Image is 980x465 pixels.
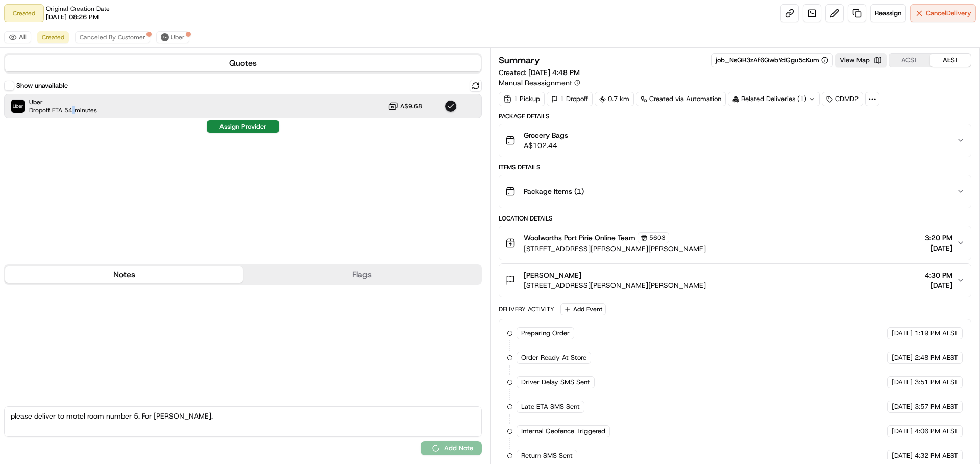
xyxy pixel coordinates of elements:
[499,163,971,172] div: Items Details
[499,67,580,78] span: Created:
[102,173,124,181] span: Pylon
[925,243,952,253] span: [DATE]
[4,31,31,43] button: All
[521,329,570,338] span: Preparing Order
[835,53,887,67] button: View Map
[521,451,573,460] span: Return SMS Sent
[171,33,185,41] span: Uber
[524,280,706,290] span: [STREET_ADDRESS][PERSON_NAME][PERSON_NAME]
[547,92,593,106] div: 1 Dropoff
[875,9,901,18] span: Reassign
[10,10,31,31] img: Nash
[870,4,906,22] button: Reassign
[46,5,110,13] span: Original Creation Date
[37,31,69,43] button: Created
[910,4,976,22] button: CancelDelivery
[892,329,913,338] span: [DATE]
[82,144,168,162] a: 💻API Documentation
[35,108,129,116] div: We're available if you need us!
[11,100,24,113] img: Uber
[716,56,828,65] button: job_NsQR3zAf6QwbYdGgu5cKum
[80,33,145,41] span: Canceled By Customer
[524,233,635,243] span: Woolworths Port Pirie Online Team
[388,101,422,111] button: A$9.68
[915,378,958,387] span: 3:51 PM AEST
[925,233,952,243] span: 3:20 PM
[86,149,94,157] div: 💻
[728,92,820,106] div: Related Deliveries (1)
[10,97,29,116] img: 1736555255976-a54dd68f-1ca7-489b-9aae-adbdc363a1c4
[16,81,68,90] label: Show unavailable
[930,54,971,67] button: AEST
[499,226,971,260] button: Woolworths Port Pirie Online Team5603[STREET_ADDRESS][PERSON_NAME][PERSON_NAME]3:20 PM[DATE]
[595,92,634,106] div: 0.7 km
[925,280,952,290] span: [DATE]
[499,78,572,88] span: Manual Reassignment
[29,106,97,114] span: Dropoff ETA 54 minutes
[524,140,568,151] span: A$102.44
[892,402,913,411] span: [DATE]
[6,144,82,162] a: 📗Knowledge Base
[892,427,913,436] span: [DATE]
[521,402,580,411] span: Late ETA SMS Sent
[915,329,958,338] span: 1:19 PM AEST
[161,33,169,41] img: uber-new-logo.jpeg
[499,305,554,313] div: Delivery Activity
[528,68,580,77] span: [DATE] 4:48 PM
[20,148,78,158] span: Knowledge Base
[75,31,150,43] button: Canceled By Customer
[5,266,243,283] button: Notes
[499,112,971,120] div: Package Details
[72,173,124,181] a: Powered byPylon
[649,234,666,242] span: 5603
[499,264,971,297] button: [PERSON_NAME][STREET_ADDRESS][PERSON_NAME][PERSON_NAME]4:30 PM[DATE]
[636,92,726,106] a: Created via Automation
[243,266,481,283] button: Flags
[892,353,913,362] span: [DATE]
[10,149,18,157] div: 📗
[524,186,584,197] span: Package Items ( 1 )
[521,378,590,387] span: Driver Delay SMS Sent
[822,92,863,106] div: CDMD2
[499,56,540,65] h3: Summary
[156,31,189,43] button: Uber
[400,102,422,110] span: A$9.68
[892,451,913,460] span: [DATE]
[42,33,64,41] span: Created
[207,120,279,133] button: Assign Provider
[27,66,184,77] input: Got a question? Start typing here...
[174,101,186,113] button: Start new chat
[5,55,481,71] button: Quotes
[915,353,958,362] span: 2:48 PM AEST
[499,92,545,106] div: 1 Pickup
[560,303,606,315] button: Add Event
[4,406,482,437] textarea: please deliver to motel room number 5. For [PERSON_NAME].
[925,270,952,280] span: 4:30 PM
[499,78,580,88] button: Manual Reassignment
[10,41,186,57] p: Welcome 👋
[46,13,99,22] span: [DATE] 08:26 PM
[29,98,97,106] span: Uber
[926,9,971,18] span: Cancel Delivery
[521,427,605,436] span: Internal Geofence Triggered
[915,402,958,411] span: 3:57 PM AEST
[521,353,586,362] span: Order Ready At Store
[915,427,958,436] span: 4:06 PM AEST
[499,175,971,208] button: Package Items (1)
[524,270,581,280] span: [PERSON_NAME]
[499,124,971,157] button: Grocery BagsA$102.44
[915,451,958,460] span: 4:32 PM AEST
[892,378,913,387] span: [DATE]
[889,54,930,67] button: ACST
[524,130,568,140] span: Grocery Bags
[524,243,706,254] span: [STREET_ADDRESS][PERSON_NAME][PERSON_NAME]
[96,148,164,158] span: API Documentation
[35,97,167,108] div: Start new chat
[499,214,971,223] div: Location Details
